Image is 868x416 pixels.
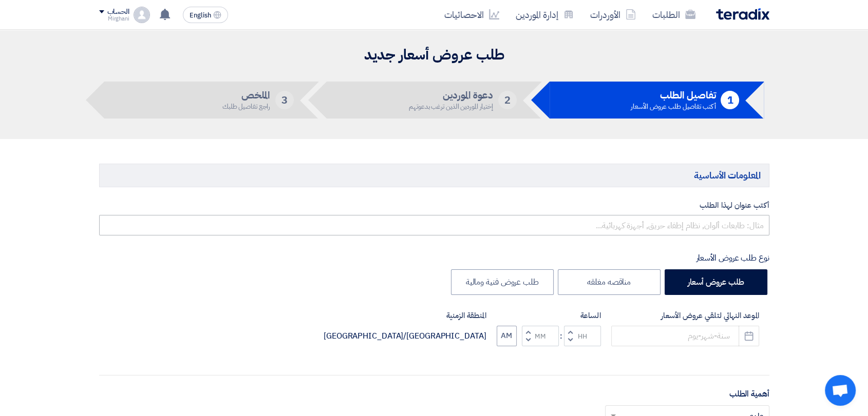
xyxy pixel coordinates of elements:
div: إختيار الموردين الذين ترغب بدعوتهم [409,103,493,110]
a: Open chat [825,375,856,406]
label: الساعة [497,310,601,322]
img: Teradix logo [716,8,769,20]
div: [GEOGRAPHIC_DATA]/[GEOGRAPHIC_DATA] [324,330,486,342]
div: 2 [498,91,517,109]
div: راجع تفاصيل طلبك [222,103,270,110]
a: الأوردرات [582,3,644,27]
label: طلب عروض أسعار [665,269,767,295]
label: المنطقة الزمنية [324,310,486,322]
div: الحساب [107,8,129,16]
label: أكتب عنوان لهذا الطلب [99,200,769,211]
a: الاحصائيات [436,3,507,27]
label: الموعد النهائي لتلقي عروض الأسعار [611,310,759,322]
div: أكتب تفاصيل طلب عروض الأسعار [631,103,715,110]
h2: طلب عروض أسعار جديد [99,45,769,65]
button: AM [497,326,517,346]
div: نوع طلب عروض الأسعار [99,252,769,264]
div: 1 [721,91,739,109]
input: سنة-شهر-يوم [611,326,759,346]
input: Hours [564,326,601,346]
input: مثال: طابعات ألوان, نظام إطفاء حريق, أجهزة كهربائية... [99,215,769,235]
a: إدارة الموردين [507,3,582,27]
input: Minutes [522,326,559,346]
div: 3 [275,91,294,109]
h5: الملخص [222,91,270,100]
h5: المعلومات الأساسية [99,164,769,187]
label: أهمية الطلب [729,388,769,400]
span: English [190,12,211,19]
label: طلب عروض فنية ومالية [451,269,554,295]
label: مناقصه مغلقه [558,269,661,295]
div: : [559,330,564,342]
img: profile_test.png [134,7,150,23]
h5: دعوة الموردين [409,91,493,100]
a: الطلبات [644,3,704,27]
button: English [183,7,228,23]
h5: تفاصيل الطلب [631,91,715,100]
div: Mirghani [99,16,129,22]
